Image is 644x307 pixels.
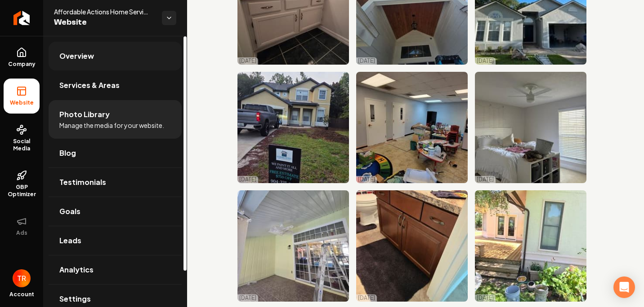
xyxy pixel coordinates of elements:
p: [DATE] [358,294,375,302]
span: Services & Areas [59,80,120,91]
span: Overview [59,51,94,61]
a: Services & Areas [49,71,182,100]
img: Interior view of a freshly painted room with a ladder and trophy display near large windows. [237,190,349,302]
img: Rebolt Logo [13,11,30,25]
p: [DATE] [477,57,494,65]
a: Testimonials [49,168,182,197]
span: Goals [59,206,80,217]
p: [DATE] [239,57,256,65]
a: Company [4,40,40,75]
span: Testimonials [59,177,106,188]
p: [DATE] [477,294,494,302]
span: Company [4,61,39,68]
span: Blog [59,148,76,158]
img: Tyler Rob [13,269,31,287]
span: Photo Library [59,109,110,120]
a: Blog [49,139,182,167]
a: Goals [49,197,182,226]
img: Side view of a house with a garden, featuring potted plants and a wooden deck area. [475,190,586,302]
button: Ads [4,209,40,244]
div: Open Intercom Messenger [613,276,635,298]
span: Social Media [4,138,40,152]
span: GBP Optimizer [4,184,40,198]
span: Ads [13,229,31,237]
img: Modern bathroom vanity with dark wood cabinets, stone countertop, and plush rug. [356,190,468,302]
button: Open user button [13,269,31,287]
img: Yellow two-story house with a landscaping sign offering painting services and a free estimate. [237,72,349,183]
a: Overview [49,42,182,70]
a: GBP Optimizer [4,163,40,205]
span: Affordable Actions Home Services llc [54,7,155,16]
a: Leads [49,226,182,255]
p: [DATE] [358,57,375,65]
a: Social Media [4,117,40,159]
span: Website [54,16,155,29]
span: Leads [59,235,81,246]
a: Analytics [49,255,182,284]
img: Bright bedroom with a white bed, ceiling fan, and organized storage bins near a sunny window. [475,72,586,183]
p: [DATE] [239,294,256,302]
p: [DATE] [358,176,375,183]
img: Renovation in progress with tools, paint, and scattered furniture in a classroom space. [356,72,468,183]
span: Website [6,99,37,106]
span: Analytics [59,264,94,275]
p: [DATE] [477,176,494,183]
span: Settings [59,294,91,304]
p: [DATE] [239,176,256,183]
span: Account [9,291,34,298]
span: Manage the media for your website. [59,121,164,130]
